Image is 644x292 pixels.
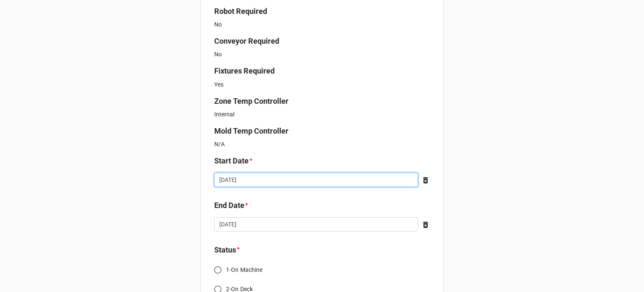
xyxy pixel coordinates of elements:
b: Mold Temp Controller [214,126,288,135]
input: Date [214,217,418,231]
b: Fixtures Required [214,66,275,75]
input: Date [214,173,418,187]
label: Status [214,244,236,256]
p: No [214,50,430,58]
p: N/A [214,140,430,148]
b: Zone Temp Controller [214,97,288,105]
span: 1-On Machine [226,266,263,274]
label: End Date [214,200,244,211]
p: Internal [214,110,430,118]
label: Start Date [214,155,249,167]
b: Conveyor Required [214,37,279,45]
p: No [214,20,430,29]
b: Robot Required [214,7,267,16]
p: Yes [214,80,430,89]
